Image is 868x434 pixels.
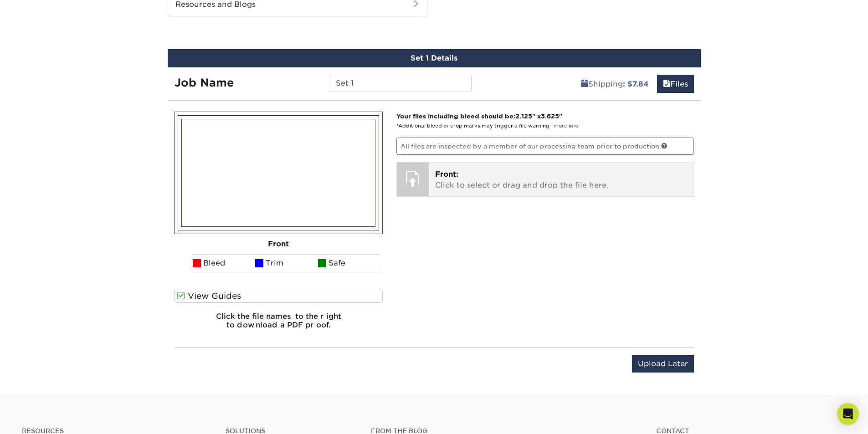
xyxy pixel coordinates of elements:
[175,234,383,254] div: Front
[255,254,318,272] li: Trim
[541,112,559,120] span: 3.625
[396,112,562,120] strong: Your files including bleed should be: " x "
[175,312,383,337] h6: Click the file names to the right to download a PDF proof.
[575,75,655,93] a: Shipping: $7.84
[396,123,578,129] small: *Additional bleed or crop marks may trigger a file warning –
[837,403,859,425] div: Open Intercom Messenger
[175,76,234,89] strong: Job Name
[435,170,458,179] span: Front:
[318,254,381,272] li: Safe
[175,289,383,303] label: View Guides
[623,80,649,88] b: : $7.84
[554,123,578,129] a: more info
[168,49,701,67] div: Set 1 Details
[396,138,694,155] p: All files are inspected by a member of our processing team prior to production.
[435,169,687,191] p: Click to select or drag and drop the file here.
[581,80,588,88] span: shipping
[632,355,694,373] input: Upload Later
[193,254,256,272] li: Bleed
[515,112,532,120] span: 2.125
[330,75,472,92] input: Enter a job name
[663,80,670,88] span: files
[657,75,694,93] a: Files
